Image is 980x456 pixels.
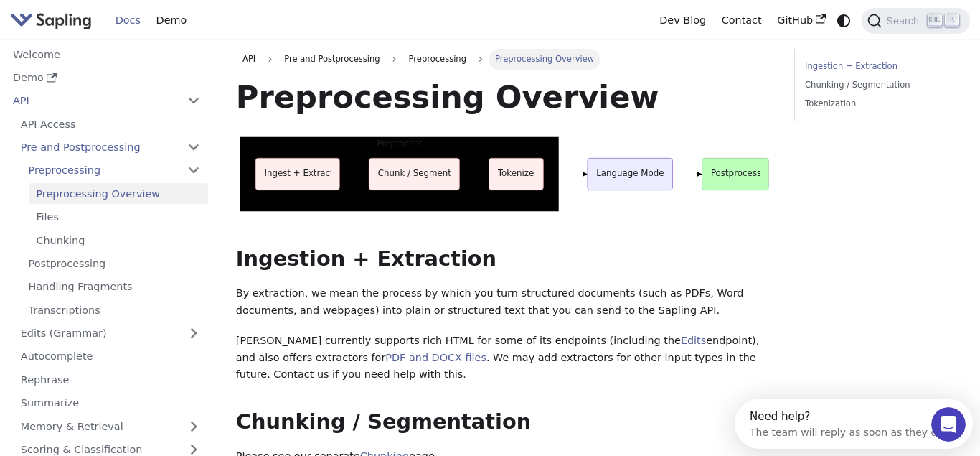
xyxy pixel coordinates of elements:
[5,90,179,111] a: API
[769,9,833,32] a: GitHub
[278,49,387,69] span: Pre and Postprocessing
[13,346,208,367] a: Autocomplete
[735,399,973,449] iframe: Intercom live chat discovery launcher
[714,9,770,32] a: Contact
[21,253,208,274] a: Postprocessing
[5,44,208,65] a: Welcome
[236,78,773,116] h1: Preprocessing Overview
[596,167,666,180] p: Language Model
[21,299,208,320] a: Transcriptions
[15,24,215,39] div: The team will reply as soon as they can
[13,113,208,134] a: API Access
[834,10,854,31] button: Switch between dark and light mode (currently system mode)
[378,167,451,180] p: Chunk / Segment
[10,10,92,31] img: Sapling.ai
[108,9,149,32] a: Docs
[498,167,534,180] p: Tokenize
[377,137,423,150] p: Preprocess
[5,68,208,88] a: Demo
[931,407,966,442] iframe: Intercom live chat
[945,14,959,27] kbd: K
[6,6,257,45] div: Open Intercom Messenger
[385,352,486,363] a: PDF and DOCX files
[13,393,208,414] a: Summarize
[489,49,601,69] span: Preprocessing Overview
[882,15,928,27] span: Search
[236,332,773,383] p: [PERSON_NAME] currently supports rich HTML for some of its endpoints (including the endpoint), an...
[402,49,473,69] span: Preprocessing
[236,49,263,69] a: API
[681,335,706,346] a: Edits
[13,323,208,344] a: Edits (Grammar)
[15,12,215,24] div: Need help?
[29,230,208,251] a: Chunking
[236,246,773,272] h2: Ingestion + Extraction
[264,167,333,180] p: Ingest + Extract
[21,276,208,297] a: Handling Fragments
[805,97,954,111] a: Tokenization
[21,160,208,181] a: Preprocessing
[29,183,208,204] a: Preprocessing Overview
[236,285,773,320] p: By extraction, we mean the process by which you turn structured documents (such as PDFs, Word doc...
[13,369,208,390] a: Rephrase
[711,167,761,180] p: Postprocess
[13,416,208,437] a: Memory & Retrieval
[805,60,954,73] a: Ingestion + Extraction
[862,8,969,34] button: Search (Ctrl+K)
[149,9,194,32] a: Demo
[29,207,208,228] a: Files
[13,137,208,158] a: Pre and Postprocessing
[805,78,954,92] a: Chunking / Segmentation
[242,54,255,64] span: API
[236,409,773,435] h2: Chunking / Segmentation
[651,9,713,32] a: Dev Blog
[179,90,208,111] button: Collapse sidebar category 'API'
[236,49,773,69] nav: Breadcrumbs
[10,10,97,31] a: Sapling.ai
